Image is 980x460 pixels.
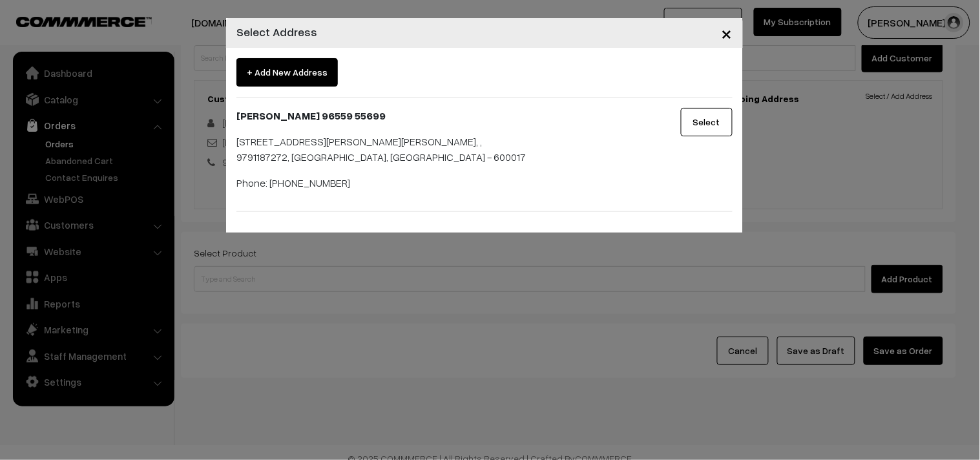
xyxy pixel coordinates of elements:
[236,134,647,165] p: [STREET_ADDRESS][PERSON_NAME][PERSON_NAME], , 9791187272, [GEOGRAPHIC_DATA], [GEOGRAPHIC_DATA] - ...
[711,13,743,53] button: Close
[681,108,733,136] button: Select
[236,58,338,87] span: + Add New Address
[236,23,317,41] h4: Select Address
[236,109,386,122] b: [PERSON_NAME] 96559 55699‬
[722,21,733,45] span: ×
[236,175,647,191] p: Phone: [PHONE_NUMBER]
